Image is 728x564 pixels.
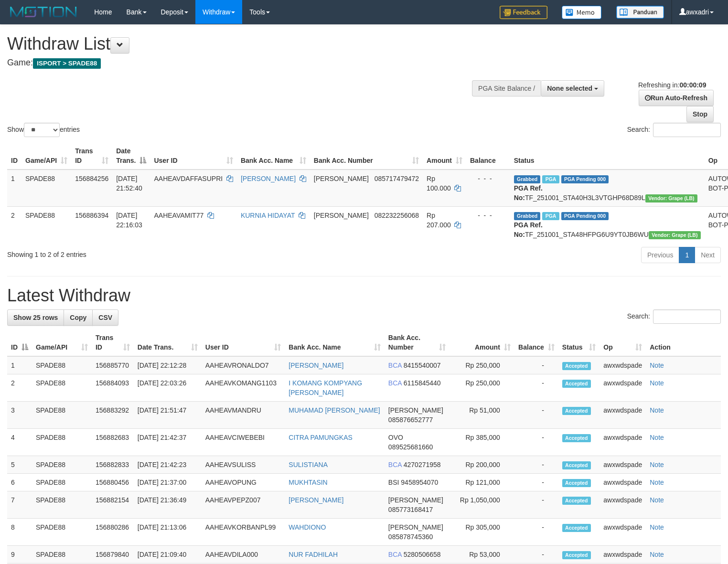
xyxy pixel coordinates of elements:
[289,461,328,468] a: SULISTIANA
[289,406,380,414] a: MUHAMAD [PERSON_NAME]
[134,429,202,456] td: [DATE] 21:42:37
[92,374,134,402] td: 156884093
[627,309,721,324] label: Search:
[21,206,71,243] td: SPADE88
[388,523,443,531] span: [PERSON_NAME]
[134,356,202,374] td: [DATE] 22:12:28
[202,374,285,402] td: AAHEAVKOMANG1103
[639,90,714,106] a: Run Auto-Refresh
[289,523,326,531] a: WAHDIONO
[510,142,705,170] th: Status
[650,496,664,504] a: Note
[92,491,134,519] td: 156882154
[32,329,92,356] th: Game/API: activate to sort column ascending
[21,170,71,207] td: SPADE88
[202,429,285,456] td: AAHEAVCIWEBEBI
[514,519,558,546] td: -
[237,142,310,170] th: Bank Acc. Name: activate to sort column ascending
[92,456,134,474] td: 156882833
[388,443,433,451] span: Copy 089525681660 to clipboard
[134,519,202,546] td: [DATE] 21:13:06
[71,142,112,170] th: Trans ID: activate to sort column ascending
[600,374,646,402] td: awxwdspade
[64,309,93,326] a: Copy
[649,231,701,239] span: Vendor URL: https://dashboard.q2checkout.com/secure
[310,142,423,170] th: Bank Acc. Number: activate to sort column ascending
[92,429,134,456] td: 156882683
[134,456,202,474] td: [DATE] 21:42:23
[514,402,558,429] td: -
[600,546,646,564] td: awxwdspade
[7,123,80,137] label: Show entries
[32,374,92,402] td: SPADE88
[404,379,441,387] span: Copy 6115845440 to clipboard
[154,212,203,219] span: AAHEAVAMIT77
[500,6,547,19] img: Feedback.jpg
[202,519,285,546] td: AAHEAVKORBANPL99
[450,329,514,356] th: Amount: activate to sort column ascending
[562,461,591,469] span: Accepted
[92,519,134,546] td: 156880286
[154,175,223,182] span: AAHEAVDAFFASUPRI
[7,246,296,259] div: Showing 1 to 2 of 2 entries
[202,546,285,564] td: AAHEAVDILA000
[92,474,134,491] td: 156880456
[289,434,353,441] a: CITRA PAMUNGKAS
[404,461,441,468] span: Copy 4270271958 to clipboard
[33,58,101,69] span: ISPORT > SPADE88
[98,314,112,321] span: CSV
[32,402,92,429] td: SPADE88
[514,491,558,519] td: -
[24,123,60,137] select: Showentries
[514,546,558,564] td: -
[638,81,706,89] span: Refreshing in:
[7,519,32,546] td: 8
[514,175,541,183] span: Grabbed
[202,329,285,356] th: User ID: activate to sort column ascending
[92,546,134,564] td: 156879840
[289,479,327,486] a: MUKHTASIN
[562,497,591,505] span: Accepted
[202,456,285,474] td: AAHEAVSULISS
[427,175,451,192] span: Rp 100.000
[388,362,402,369] span: BCA
[7,170,21,207] td: 1
[32,456,92,474] td: SPADE88
[241,212,295,219] a: KURNIA HIDAYAT
[7,374,32,402] td: 2
[388,406,443,414] span: [PERSON_NAME]
[134,474,202,491] td: [DATE] 21:37:00
[314,212,369,219] span: [PERSON_NAME]
[562,380,591,388] span: Accepted
[134,374,202,402] td: [DATE] 22:03:26
[470,174,506,183] div: - - -
[116,175,142,192] span: [DATE] 21:52:40
[112,142,150,170] th: Date Trans.: activate to sort column descending
[134,402,202,429] td: [DATE] 21:51:47
[514,212,541,220] span: Grabbed
[116,212,142,229] span: [DATE] 22:16:03
[7,286,721,305] h1: Latest Withdraw
[510,206,705,243] td: TF_251001_STA48HFPG6U9YT0JB6WU
[388,434,403,441] span: OVO
[650,479,664,486] a: Note
[679,247,695,263] a: 1
[7,309,64,326] a: Show 25 rows
[70,314,86,321] span: Copy
[472,80,541,96] div: PGA Site Balance /
[645,194,697,202] span: Vendor URL: https://dashboard.q2checkout.com/secure
[627,123,721,137] label: Search:
[600,491,646,519] td: awxwdspade
[514,474,558,491] td: -
[650,461,664,468] a: Note
[285,329,385,356] th: Bank Acc. Name: activate to sort column ascending
[134,546,202,564] td: [DATE] 21:09:40
[375,175,419,182] span: Copy 085717479472 to clipboard
[7,58,476,68] h4: Game:
[289,362,343,369] a: [PERSON_NAME]
[466,142,510,170] th: Balance
[600,329,646,356] th: Op: activate to sort column ascending
[427,212,451,229] span: Rp 207.000
[650,362,664,369] a: Note
[314,175,369,182] span: [PERSON_NAME]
